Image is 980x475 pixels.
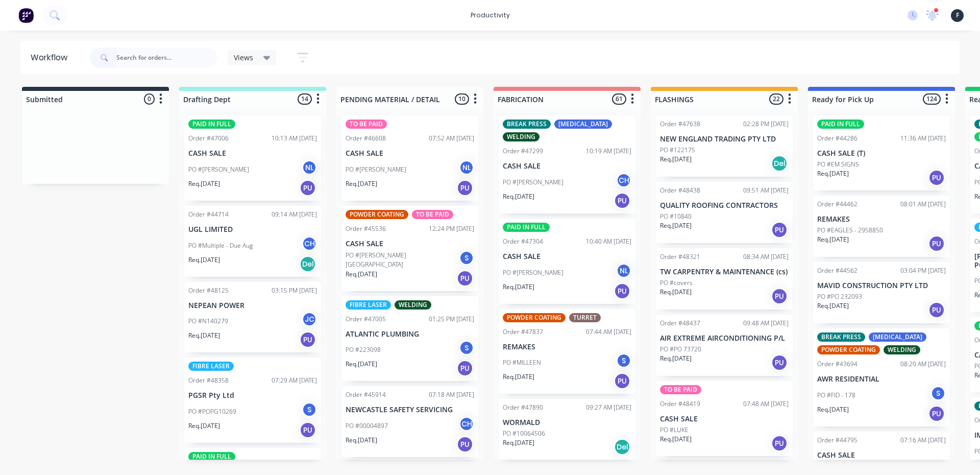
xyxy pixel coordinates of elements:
[346,406,474,414] p: NEWCASTLE SAFETY SERVICING
[465,8,515,23] div: productivity
[817,266,857,275] div: Order #44562
[300,180,316,196] div: PU
[569,313,601,322] div: TURRET
[395,300,431,310] div: WELDING
[586,147,631,156] div: 10:19 AM [DATE]
[660,319,700,328] div: Order #48437
[188,376,229,385] div: Order #48358
[660,155,692,164] p: Req. [DATE]
[900,436,946,445] div: 07:16 AM [DATE]
[660,278,693,288] p: PO #covers
[503,358,541,367] p: PO #MILLEEN
[813,115,950,191] div: PAID IN FULLOrder #4428611:36 AM [DATE]CASH SALE (T)PO #EM SIGNSReq.[DATE]PU
[346,345,381,354] p: PO #223098
[817,436,857,445] div: Order #44795
[300,331,316,348] div: PU
[503,282,534,292] p: Req. [DATE]
[660,186,700,195] div: Order #48438
[300,256,316,272] div: Del
[656,115,793,177] div: Order #4763802:28 PM [DATE]NEW ENGLAND TRADING PTY LTDPO #122175Req.[DATE]Del
[817,200,857,209] div: Order #44462
[817,169,849,178] p: Req. [DATE]
[813,196,950,257] div: Order #4446208:01 AM [DATE]REMAKESPO #EAGLES - 2958850Req.[DATE]PU
[869,332,926,342] div: [MEDICAL_DATA]
[813,262,950,323] div: Order #4456203:04 PM [DATE]MAVID CONSTRUCTION PTY LTDPO #PO 232093Req.[DATE]PU
[188,331,220,340] p: Req. [DATE]
[503,132,540,141] div: WELDING
[503,343,631,351] p: REMAKES
[503,252,631,261] p: CASH SALE
[188,210,229,219] div: Order #44714
[656,182,793,243] div: Order #4843809:51 AM [DATE]QUALITY ROOFING CONTRACTORSPO #10840Req.[DATE]PU
[503,327,543,337] div: Order #47837
[184,358,321,443] div: FIBRE LASEROrder #4835807:29 AM [DATE]PGSR Pty LtdPO #POPG10269SReq.[DATE]PU
[616,353,631,368] div: S
[302,160,317,175] div: NL
[817,405,849,414] p: Req. [DATE]
[457,436,473,453] div: PU
[188,255,220,265] p: Req. [DATE]
[660,435,692,444] p: Req. [DATE]
[928,170,945,186] div: PU
[660,135,789,144] p: NEW ENGLAND TRADING PTY LTD
[660,354,692,363] p: Req. [DATE]
[554,120,612,129] div: [MEDICAL_DATA]
[429,134,474,143] div: 07:52 AM [DATE]
[660,288,692,297] p: Req. [DATE]
[499,219,635,304] div: PAID IN FULLOrder #4730410:40 AM [DATE]CASH SALEPO #[PERSON_NAME]NLReq.[DATE]PU
[116,47,217,68] input: Search for orders...
[743,399,789,409] div: 07:48 AM [DATE]
[346,315,386,324] div: Order #47005
[499,399,635,460] div: Order #4789009:27 AM [DATE]WORMALDPO #10064506Req.[DATE]Del
[188,225,317,234] p: UGL LIMITED
[660,385,701,394] div: TO BE PAID
[412,210,453,219] div: TO BE PAID
[188,391,317,400] p: PGSR Pty Ltd
[900,134,946,143] div: 11:36 AM [DATE]
[459,416,474,432] div: CH
[660,146,695,155] p: PO #122175
[499,309,635,394] div: POWDER COATINGTURRETOrder #4783707:44 AM [DATE]REMAKESPO #MILLEENSReq.[DATE]PU
[346,134,386,143] div: Order #46608
[503,147,543,156] div: Order #47299
[346,360,377,369] p: Req. [DATE]
[743,186,789,195] div: 09:51 AM [DATE]
[743,252,789,262] div: 08:34 AM [DATE]
[817,360,857,369] div: Order #43694
[660,415,789,423] p: CASH SALE
[817,120,864,129] div: PAID IN FULL
[188,149,317,158] p: CASH SALE
[817,391,855,400] p: PO #FID - 178
[817,235,849,244] p: Req. [DATE]
[614,439,630,455] div: Del
[743,120,789,129] div: 02:28 PM [DATE]
[771,288,788,304] div: PU
[503,418,631,427] p: WORMALD
[503,268,563,277] p: PO #[PERSON_NAME]
[743,319,789,328] div: 09:48 AM [DATE]
[346,210,408,219] div: POWDER COATING
[614,193,630,209] div: PU
[188,301,317,310] p: NEPEAN POWER
[771,354,788,371] div: PU
[503,178,563,187] p: PO #[PERSON_NAME]
[429,315,474,324] div: 01:25 PM [DATE]
[586,327,631,337] div: 07:44 AM [DATE]
[771,435,788,452] div: PU
[817,160,859,169] p: PO #EM SIGNS
[503,372,534,382] p: Req. [DATE]
[346,179,377,188] p: Req. [DATE]
[660,252,700,262] div: Order #48321
[429,224,474,233] div: 12:24 PM [DATE]
[341,206,478,291] div: POWDER COATINGTO BE PAIDOrder #4553612:24 PM [DATE]CASH SALEPO #[PERSON_NAME][GEOGRAPHIC_DATA]SRe...
[656,315,793,376] div: Order #4843709:48 AM [DATE]AIR EXTREME AIRCONDITIONING P/LPO #PO 73720Req.[DATE]PU
[817,292,862,301] p: PO #PO 232093
[930,386,946,401] div: S
[817,301,849,311] p: Req. [DATE]
[817,226,883,235] p: PO #EAGLES - 2958850
[656,248,793,310] div: Order #4832108:34 AM [DATE]TW CARPENTRY & MAINTENANCE (cs)PO #coversReq.[DATE]PU
[956,11,959,20] span: F
[586,237,631,246] div: 10:40 AM [DATE]
[346,330,474,339] p: ATLANTIC PLUMBING
[503,192,534,201] p: Req. [DATE]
